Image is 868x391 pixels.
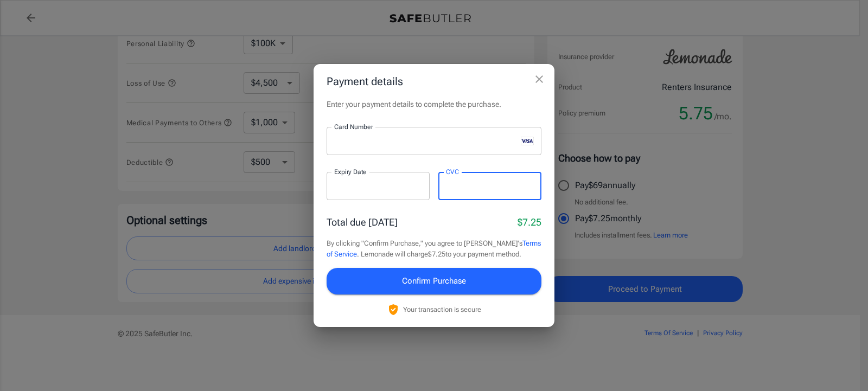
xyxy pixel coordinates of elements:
iframe: Secure CVC input frame [446,181,534,191]
p: By clicking "Confirm Purchase," you agree to [PERSON_NAME]'s . Lemonade will charge $7.25 to your... [327,238,541,259]
button: close [528,68,550,90]
p: Total due [DATE] [327,215,398,229]
p: Enter your payment details to complete the purchase. [327,99,541,110]
label: Card Number [334,122,373,131]
iframe: Secure card number input frame [334,136,516,146]
button: Confirm Purchase [327,268,541,294]
label: Expiry Date [334,167,367,176]
a: Terms of Service [327,239,541,258]
span: Confirm Purchase [402,274,466,288]
iframe: Secure expiration date input frame [334,181,422,191]
p: Your transaction is secure [403,304,481,315]
p: $7.25 [518,215,541,229]
h2: Payment details [314,64,554,99]
svg: visa [521,137,534,145]
label: CVC [446,167,459,176]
